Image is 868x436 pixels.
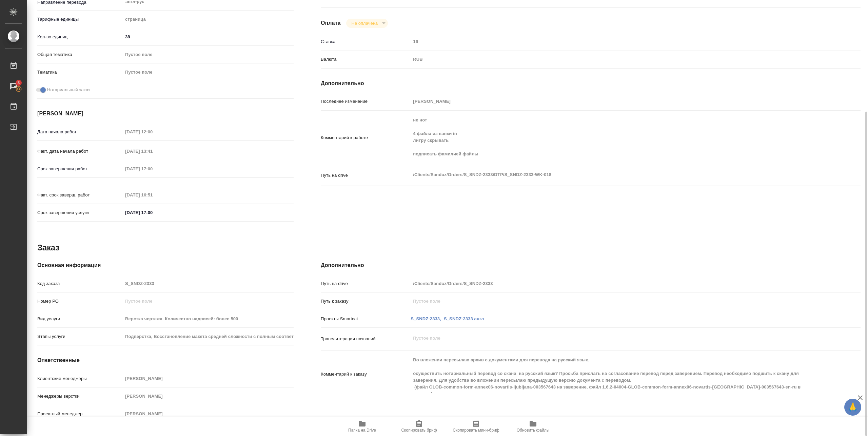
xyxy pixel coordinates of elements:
p: Путь к заказу [321,298,411,305]
input: Пустое поле [411,37,815,46]
button: Папка на Drive [334,417,391,436]
div: Пустое поле [125,69,285,76]
input: Пустое поле [123,391,294,401]
p: Факт. дата начала работ [37,148,123,155]
h4: Ответственные [37,356,294,364]
div: RUB [411,54,815,65]
input: Пустое поле [411,296,815,306]
input: Пустое поле [123,374,294,383]
p: Этапы услуги [37,333,123,340]
div: Пустое поле [123,49,294,60]
input: Пустое поле [123,409,294,419]
p: Срок завершения работ [37,166,123,172]
input: ✎ Введи что-нибудь [123,208,182,217]
p: Дата начала работ [37,129,123,135]
h4: Дополнительно [321,261,861,269]
p: Кол-во единиц [37,34,123,40]
p: Проекты Smartcat [321,316,411,322]
button: Обновить файлы [505,417,561,436]
a: 3 [2,78,25,95]
input: Пустое поле [123,331,294,341]
h4: Дополнительно [321,79,861,88]
a: S_SNDZ-2333, [411,316,441,321]
h4: Оплата [321,19,341,27]
button: Скопировать мини-бриф [448,417,505,436]
textarea: не нот 4 файла из папки in литру скрывать подписать фамилией файлы [411,114,815,160]
input: Пустое поле [123,314,294,324]
input: Пустое поле [123,190,182,200]
p: Комментарий к работе [321,134,411,141]
div: Пустое поле [125,51,285,58]
div: Пустое поле [123,67,294,78]
span: 3 [13,79,24,86]
h4: Основная информация [37,261,294,269]
p: Валюта [321,56,411,63]
h2: Заказ [37,242,59,253]
input: ✎ Введи что-нибудь [123,32,294,42]
p: Транслитерация названий [321,336,411,342]
input: Пустое поле [123,164,182,174]
button: 🙏 [844,399,861,416]
p: Последнее изменение [321,98,411,105]
button: Скопировать бриф [391,417,448,436]
p: Срок завершения услуги [37,209,123,216]
p: Путь на drive [321,172,411,179]
span: Папка на Drive [348,428,376,433]
span: Нотариальный заказ [47,87,90,93]
p: Клиентские менеджеры [37,375,123,382]
span: Обновить файлы [517,428,550,433]
h4: [PERSON_NAME] [37,110,294,118]
div: Не оплачена [346,19,388,28]
div: страница [123,14,294,25]
input: Пустое поле [123,127,182,137]
p: Номер РО [37,298,123,305]
p: Тарифные единицы [37,16,123,23]
p: Менеджеры верстки [37,393,123,400]
textarea: /Clients/Sandoz/Orders/S_SNDZ-2333/DTP/S_SNDZ-2333-WK-018 [411,169,815,181]
p: Комментарий к заказу [321,371,411,378]
p: Вид услуги [37,316,123,322]
p: Факт. срок заверш. работ [37,192,123,198]
input: Пустое поле [411,96,815,106]
p: Общая тематика [37,51,123,58]
p: Путь на drive [321,280,411,287]
span: Скопировать мини-бриф [453,428,499,433]
p: Код заказа [37,280,123,287]
textarea: Во вложении пересылаю архив с документами для перевода на русский язык. осуществить нотариальный ... [411,354,815,393]
p: Тематика [37,69,123,76]
span: 🙏 [847,400,859,414]
p: Проектный менеджер [37,411,123,417]
span: Скопировать бриф [401,428,437,433]
input: Пустое поле [411,279,815,288]
a: S_SNDZ-2333 англ [444,316,484,321]
input: Пустое поле [123,279,294,288]
input: Пустое поле [123,296,294,306]
p: Ставка [321,38,411,45]
button: Не оплачена [350,20,380,26]
input: Пустое поле [123,146,182,156]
